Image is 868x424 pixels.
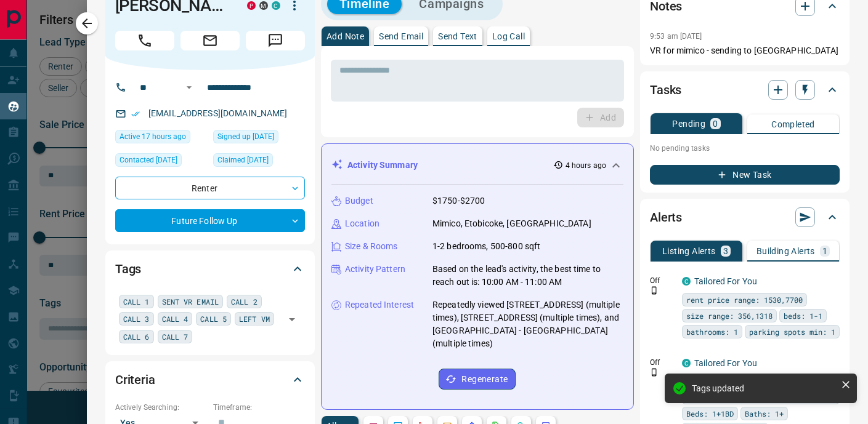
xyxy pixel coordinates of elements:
[650,275,675,286] p: Off
[200,313,227,325] span: CALL 5
[432,194,485,207] p: $1750-$2700
[115,153,207,170] div: Fri Mar 10 2023
[432,217,591,230] p: Mimico, Etobicoke, [GEOGRAPHIC_DATA]
[650,139,840,158] p: No pending tasks
[662,247,716,255] p: Listing Alerts
[672,119,705,128] p: Pending
[272,1,280,10] div: condos.ca
[347,159,418,172] p: Activity Summary
[239,313,270,325] span: LEFT VM
[345,194,373,207] p: Budget
[217,154,269,166] span: Claimed [DATE]
[131,110,140,118] svg: Email Verified
[650,32,702,41] p: 9:53 am [DATE]
[432,263,623,289] p: Based on the lead's activity, the best time to reach out is: 10:00 AM - 11:00 AM
[686,326,738,338] span: bathrooms: 1
[259,1,268,10] div: mrloft.ca
[682,359,691,367] div: condos.ca
[650,357,675,368] p: Off
[115,259,141,279] h2: Tags
[439,369,516,390] button: Regenerate
[115,365,305,394] div: Criteria
[120,154,177,166] span: Contacted [DATE]
[650,44,840,57] p: VR for mimico - sending to [GEOGRAPHIC_DATA]
[217,130,274,143] span: Signed up [DATE]
[723,247,728,255] p: 3
[115,209,305,232] div: Future Follow Up
[246,31,305,50] span: Message
[120,130,186,143] span: Active 17 hours ago
[115,130,207,147] div: Mon Oct 13 2025
[115,402,207,413] p: Actively Searching:
[213,402,305,413] p: Timeframe:
[115,177,305,199] div: Renter
[650,286,659,295] svg: Push Notification Only
[213,130,305,147] div: Sun Dec 25 2022
[231,295,258,308] span: CALL 2
[694,276,757,286] a: Tailored For You
[247,1,256,10] div: property.ca
[822,247,827,255] p: 1
[162,295,219,308] span: SENT VR EMAIL
[650,165,840,185] button: New Task
[686,294,803,306] span: rent price range: 1530,7700
[650,368,659,377] svg: Push Notification Only
[432,298,623,350] p: Repeatedly viewed [STREET_ADDRESS] (multiple times), [STREET_ADDRESS] (multiple times), and [GEOG...
[331,154,623,177] div: Activity Summary4 hours ago
[694,358,757,368] a: Tailored For You
[345,217,379,230] p: Location
[682,277,691,286] div: condos.ca
[686,310,773,322] span: size range: 356,1318
[650,75,840,105] div: Tasks
[345,263,405,276] p: Activity Pattern
[692,383,836,393] div: Tags updated
[345,240,398,253] p: Size & Rooms
[148,108,288,118] a: [EMAIL_ADDRESS][DOMAIN_NAME]
[123,313,150,325] span: CALL 3
[213,153,305,170] div: Tue Oct 07 2025
[115,31,174,50] span: Call
[756,247,815,255] p: Building Alerts
[650,202,840,232] div: Alerts
[438,32,477,41] p: Send Text
[650,207,682,227] h2: Alerts
[713,119,718,128] p: 0
[379,32,423,41] p: Send Email
[162,330,189,343] span: CALL 7
[162,313,189,325] span: CALL 4
[771,120,815,129] p: Completed
[115,370,155,390] h2: Criteria
[182,80,197,95] button: Open
[784,310,822,322] span: beds: 1-1
[492,32,525,41] p: Log Call
[283,311,301,328] button: Open
[123,295,150,308] span: CALL 1
[180,31,240,50] span: Email
[566,160,606,171] p: 4 hours ago
[345,298,414,311] p: Repeated Interest
[650,80,681,100] h2: Tasks
[432,240,540,253] p: 1-2 bedrooms, 500-800 sqft
[115,254,305,284] div: Tags
[123,330,150,343] span: CALL 6
[749,326,835,338] span: parking spots min: 1
[327,32,364,41] p: Add Note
